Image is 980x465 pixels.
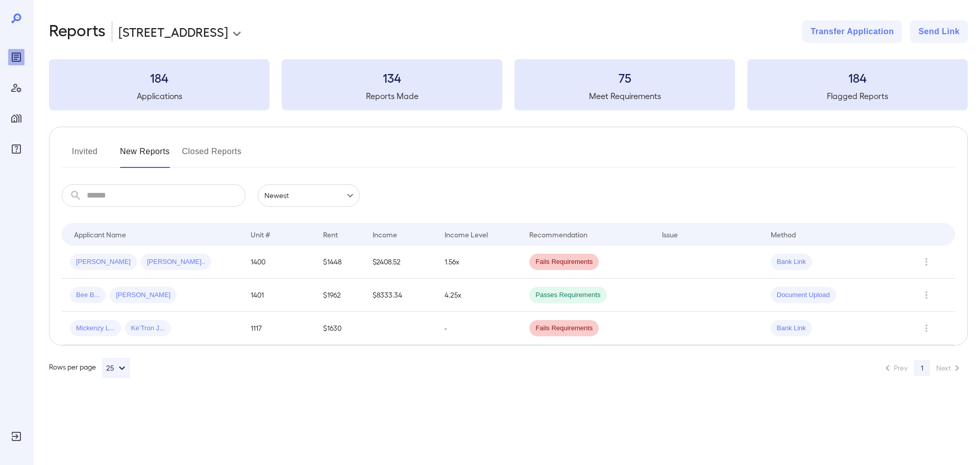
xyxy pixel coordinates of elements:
td: 1401 [242,279,315,312]
div: Rent [323,228,339,240]
h3: 184 [49,69,269,86]
div: Recommendation [529,228,587,240]
nav: pagination navigation [877,360,968,376]
div: Applicant Name [74,228,126,240]
span: [PERSON_NAME].. [141,257,211,267]
td: $1448 [315,246,364,279]
span: Document Upload [771,290,836,300]
h3: 184 [747,69,968,86]
div: Rows per page [49,358,130,378]
button: Send Link [910,20,968,43]
span: Mickenzy L... [70,324,121,333]
td: 1117 [242,312,315,345]
div: Method [771,228,796,240]
span: Ke’Tron J... [125,324,171,333]
td: 4.25x [436,279,521,312]
span: Passes Requirements [529,290,606,300]
td: $1962 [315,279,364,312]
button: 25 [102,358,130,378]
button: page 1 [914,360,930,376]
h3: 75 [514,69,735,86]
h5: Flagged Reports [747,90,968,102]
div: Issue [662,228,678,240]
span: Fails Requirements [529,257,599,267]
span: Fails Requirements [529,324,599,333]
div: Income Level [445,228,488,240]
h2: Reports [49,20,106,43]
span: Bee B... [70,290,106,300]
button: Row Actions [918,320,935,336]
button: Row Actions [918,254,935,270]
span: [PERSON_NAME] [70,257,137,267]
div: Income [373,228,397,240]
p: [STREET_ADDRESS] [118,23,228,40]
div: Newest [258,184,360,207]
td: $1630 [315,312,364,345]
div: FAQ [8,141,24,157]
button: New Reports [120,143,170,168]
td: - [436,312,521,345]
div: Manage Properties [8,110,24,127]
td: $2408.52 [364,246,437,279]
button: Invited [62,143,108,168]
h5: Applications [49,90,269,102]
h5: Reports Made [282,90,502,102]
td: 1400 [242,246,315,279]
div: Reports [8,49,24,65]
h5: Meet Requirements [514,90,735,102]
summary: 184Applications134Reports Made75Meet Requirements184Flagged Reports [49,59,968,110]
button: Closed Reports [182,143,242,168]
h3: 134 [282,69,502,86]
td: 1.56x [436,246,521,279]
td: $8333.34 [364,279,437,312]
div: Unit # [251,228,270,240]
div: Log Out [8,428,24,445]
span: Bank Link [771,257,812,267]
div: Manage Users [8,80,24,96]
button: Row Actions [918,287,935,303]
span: Bank Link [771,324,812,333]
span: [PERSON_NAME] [110,290,177,300]
button: Transfer Application [802,20,902,43]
